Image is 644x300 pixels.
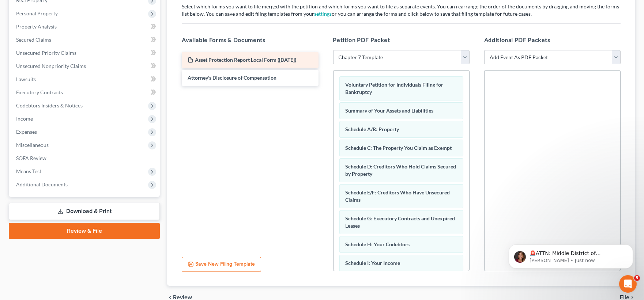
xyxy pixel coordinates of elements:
span: SOFA Review [16,155,46,161]
h5: Additional PDF Packets [484,35,621,44]
span: Lawsuits [16,76,36,82]
iframe: Intercom notifications message [498,229,644,280]
h5: Available Forms & Documents [182,35,318,44]
a: settings [314,11,332,17]
span: Miscellaneous [16,142,49,148]
span: Codebtors Insiders & Notices [16,102,83,109]
span: Secured Claims [16,37,51,43]
span: Schedule H: Your Codebtors [346,241,410,247]
span: Asset Protection Report Local Form ([DATE]) [195,57,296,63]
span: Schedule D: Creditors Who Hold Claims Secured by Property [346,163,456,177]
span: Petition PDF Packet [333,36,390,43]
span: Expenses [16,129,37,135]
span: Executory Contracts [16,89,63,95]
span: Schedule C: The Property You Claim as Exempt [346,145,452,151]
a: SOFA Review [10,152,160,165]
span: Unsecured Priority Claims [16,50,76,56]
span: Voluntary Petition for Individuals Filing for Bankruptcy [346,81,444,95]
span: Income [16,115,33,122]
a: Secured Claims [10,33,160,46]
button: Save New Filing Template [182,257,261,272]
span: Means Test [16,168,41,174]
p: Select which forms you want to file merged with the petition and which forms you want to file as ... [182,3,621,18]
iframe: Intercom live chat [619,275,637,293]
span: Schedule A/B: Property [346,126,399,132]
span: Property Analysis [16,23,57,30]
a: Executory Contracts [10,86,160,99]
span: Schedule E/F: Creditors Who Have Unsecured Claims [346,189,450,203]
a: Review & File [9,223,160,239]
a: Unsecured Priority Claims [10,46,160,60]
span: Personal Property [16,10,58,16]
a: Unsecured Nonpriority Claims [10,60,160,73]
span: Unsecured Nonpriority Claims [16,63,86,69]
span: 5 [634,275,640,281]
span: Summary of Your Assets and Liabilities [346,107,434,114]
a: Lawsuits [10,73,160,86]
span: Schedule G: Executory Contracts and Unexpired Leases [346,215,455,229]
a: Download & Print [9,203,160,220]
a: Property Analysis [10,20,160,33]
span: Additional Documents [16,181,68,187]
span: Attorney's Disclosure of Compensation [188,75,276,81]
span: Schedule I: Your Income [346,260,400,266]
